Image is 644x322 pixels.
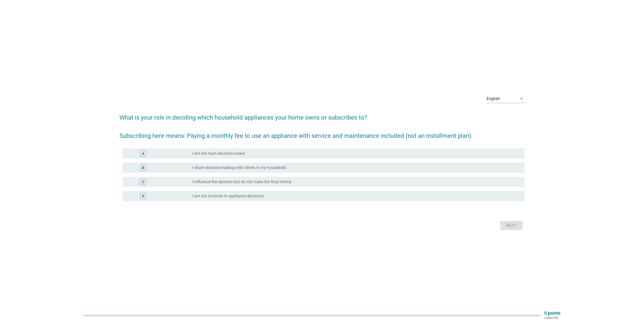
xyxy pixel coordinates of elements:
div: A [142,151,144,156]
label: I share decision-making with others in my household [192,165,286,170]
div: D [142,193,144,199]
p: collected [544,315,560,320]
div: C [142,179,144,184]
h2: What is your role in deciding which household appliances your home owns or subscribes to? Subscri... [119,108,525,140]
p: 0 points [544,311,560,315]
label: I influence the decision but do not make the final choice [192,179,291,184]
label: I am the main decision-maker [192,151,245,156]
label: I am not involved in appliance decisions [192,194,264,199]
i: arrow_drop_down [518,96,525,102]
div: English [487,97,500,101]
div: B [142,165,144,170]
